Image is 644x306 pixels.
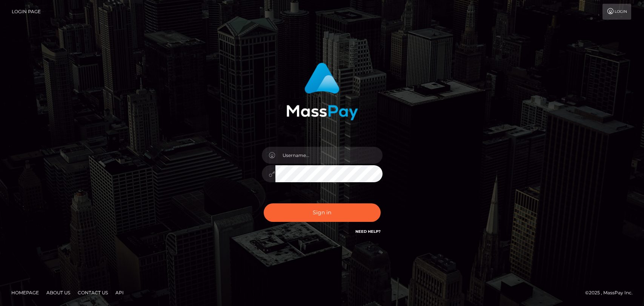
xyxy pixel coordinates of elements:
img: MassPay Login [286,63,358,120]
button: Sign in [264,203,381,222]
a: Need Help? [355,229,381,234]
div: © 2025 , MassPay Inc. [585,289,638,297]
a: About Us [43,287,73,298]
a: Login [603,4,631,20]
input: Username... [275,147,383,164]
a: Login Page [12,4,41,20]
a: API [112,287,127,298]
a: Contact Us [75,287,111,298]
a: Homepage [8,287,42,298]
